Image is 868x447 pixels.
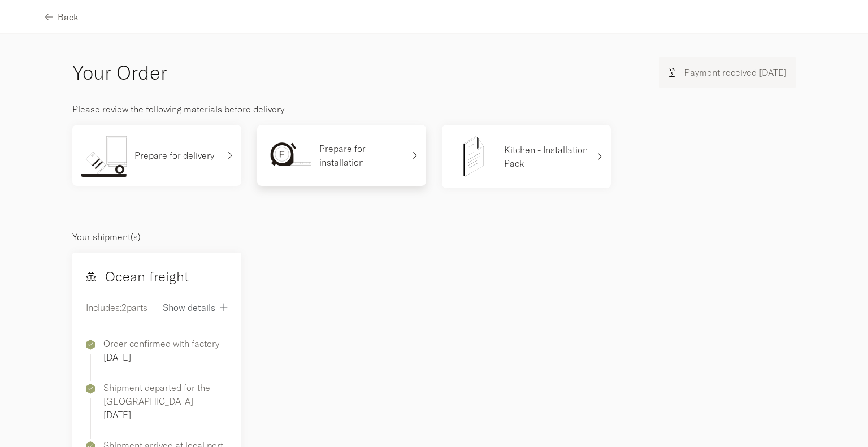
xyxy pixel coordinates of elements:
img: prepare-for-delivery.svg [81,134,127,177]
button: Back [45,4,79,29]
p: Prepare for delivery [134,149,214,162]
p: Please review the following materials before delivery [72,102,796,116]
p: Shipment departed for the [GEOGRAPHIC_DATA] [103,381,228,408]
p: Kitchen - Installation Pack [504,143,589,170]
h4: Ocean freight [86,266,189,287]
img: file-placeholder.svg [451,134,496,179]
button: Show details [163,294,228,320]
p: Payment received [DATE] [684,66,787,79]
img: installation.svg [266,134,311,177]
p: Includes: 2 parts [86,301,147,314]
p: [DATE] [103,408,228,422]
p: Order confirmed with factory [103,337,219,350]
span: Back [58,12,79,21]
h2: Your Order [72,59,167,86]
span: Show details [163,303,215,312]
p: Your shipment(s) [72,230,796,244]
p: Prepare for installation [319,142,404,169]
p: [DATE] [103,350,219,364]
